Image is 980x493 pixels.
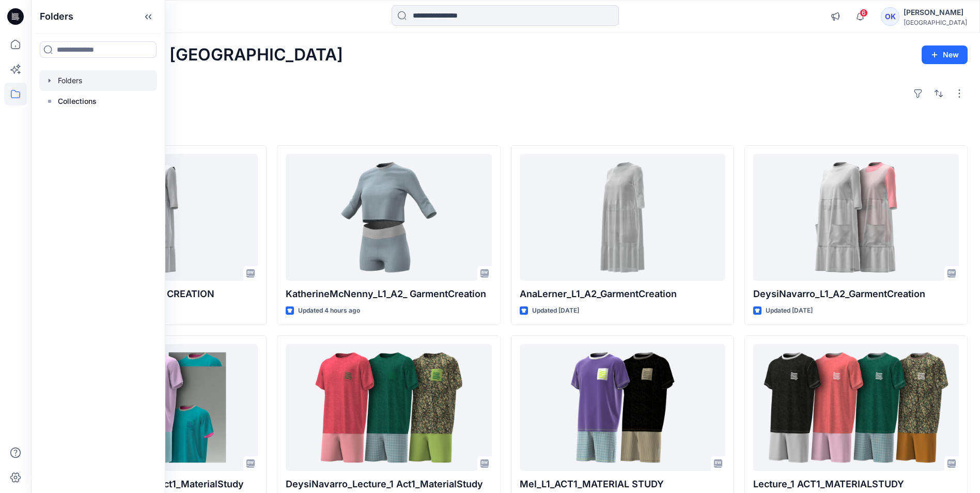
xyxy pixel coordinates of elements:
a: Lecture_1 ACT1_MATERIALSTUDY [753,344,959,471]
p: Updated [DATE] [766,305,813,316]
a: DeysiNavarro_L1_A2_GarmentCreation [753,154,959,281]
div: OK [881,7,899,26]
p: DeysiNavarro_Lecture_1 Act1_MaterialStudy [286,477,491,491]
a: DeysiNavarro_Lecture_1 Act1_MaterialStudy [286,344,491,471]
span: 6 [860,9,868,17]
a: Mel_L1_ACT1_MATERIAL STUDY [520,344,725,471]
div: [GEOGRAPHIC_DATA] [904,19,967,26]
p: Lecture_1 ACT1_MATERIALSTUDY [753,477,959,491]
div: [PERSON_NAME] [904,6,967,19]
p: Collections [58,95,97,107]
p: KatherineMcNenny_L1_A2_ GarmentCreation [286,287,491,301]
button: New [922,45,968,64]
p: AnaLerner_L1_A2_GarmentCreation [520,287,725,301]
a: AnaLerner_L1_A2_GarmentCreation [520,154,725,281]
a: KatherineMcNenny_L1_A2_ GarmentCreation [286,154,491,281]
h4: Styles [43,122,968,135]
p: Updated [DATE] [532,305,579,316]
p: Updated 4 hours ago [298,305,360,316]
p: DeysiNavarro_L1_A2_GarmentCreation [753,287,959,301]
p: Mel_L1_ACT1_MATERIAL STUDY [520,477,725,491]
h2: Welcome back, [GEOGRAPHIC_DATA] [43,45,343,65]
